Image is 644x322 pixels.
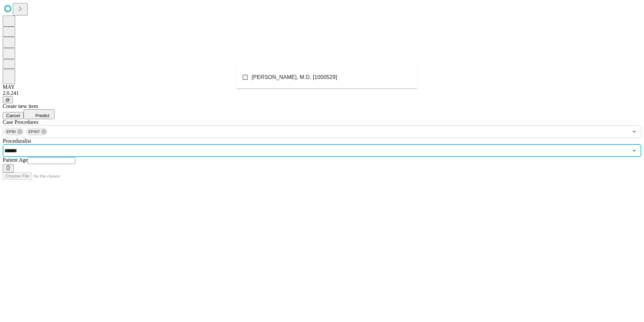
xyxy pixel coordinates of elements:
[3,103,38,109] span: Create new item
[3,90,641,96] div: 2.0.241
[6,113,20,118] span: Cancel
[3,138,31,144] span: Proceduralist
[35,113,49,118] span: Predict
[4,128,19,136] span: EP90
[26,128,43,136] span: EP407
[3,119,38,125] span: Scheduled Procedure
[630,127,639,136] button: Open
[5,97,10,102] span: @
[3,96,13,103] button: @
[3,84,641,90] div: MAY
[24,109,55,119] button: Predict
[252,73,337,81] span: [PERSON_NAME], M.D. [1000529]
[4,128,24,136] div: EP90
[630,146,639,155] button: Close
[3,157,28,163] span: Patient Age
[3,112,24,119] button: Cancel
[26,128,48,136] div: EP407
